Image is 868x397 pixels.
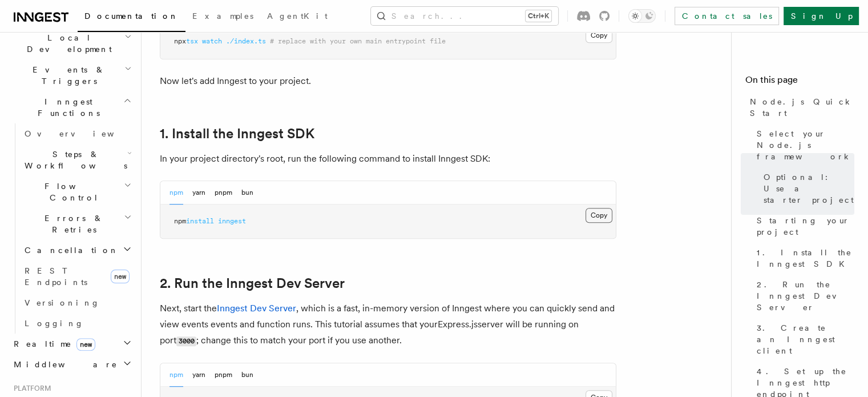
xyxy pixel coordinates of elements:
[757,322,854,356] span: 3. Create an Inngest client
[218,217,246,225] span: inngest
[217,303,296,314] a: Inngest Dev Server
[750,96,854,119] span: Node.js Quick Start
[169,181,183,204] button: npm
[9,354,134,375] button: Middleware
[757,215,854,238] span: Starting your project
[9,96,123,119] span: Inngest Functions
[526,10,551,22] kbd: Ctrl+K
[752,123,854,167] a: Select your Node.js framework
[586,28,612,43] button: Copy
[752,242,854,274] a: 1. Install the Inngest SDK
[186,37,198,45] span: tsx
[764,171,854,206] span: Optional: Use a starter project
[9,338,95,350] span: Realtime
[20,313,134,334] a: Logging
[20,181,124,203] span: Flow Control
[20,208,134,240] button: Errors & Retries
[20,244,119,256] span: Cancellation
[9,91,134,123] button: Inngest Functions
[757,279,854,313] span: 2. Run the Inngest Dev Server
[20,176,134,208] button: Flow Control
[752,318,854,361] a: 3. Create an Inngest client
[241,363,253,387] button: bun
[9,359,118,370] span: Middleware
[752,210,854,242] a: Starting your project
[20,260,134,292] a: REST Endpointsnew
[176,336,196,346] code: 3000
[20,240,134,260] button: Cancellation
[586,208,612,223] button: Copy
[9,384,51,393] span: Platform
[192,11,253,21] span: Examples
[9,64,124,87] span: Events & Triggers
[9,59,134,91] button: Events & Triggers
[76,338,95,351] span: new
[20,212,124,235] span: Errors & Retries
[757,247,854,270] span: 1. Install the Inngest SDK
[192,363,205,387] button: yarn
[160,275,345,291] a: 2. Run the Inngest Dev Server
[186,217,214,225] span: install
[25,298,100,307] span: Versioning
[9,32,124,55] span: Local Development
[757,128,854,162] span: Select your Node.js framework
[185,3,260,31] a: Examples
[174,217,186,225] span: npm
[192,181,205,204] button: yarn
[78,3,185,32] a: Documentation
[752,274,854,318] a: 2. Run the Inngest Dev Server
[202,37,222,45] span: watch
[160,73,616,89] p: Now let's add Inngest to your project.
[25,266,87,287] span: REST Endpoints
[267,11,328,21] span: AgentKit
[745,73,854,91] h4: On this page
[25,319,84,328] span: Logging
[241,181,253,204] button: bun
[270,37,446,45] span: # replace with your own main entrypoint file
[25,129,142,138] span: Overview
[20,149,127,171] span: Steps & Workflows
[160,126,314,142] a: 1. Install the Inngest SDK
[371,7,558,25] button: Search...Ctrl+K
[215,181,232,204] button: pnpm
[215,363,232,387] button: pnpm
[169,363,183,387] button: npm
[9,123,134,334] div: Inngest Functions
[111,270,130,283] span: new
[745,91,854,123] a: Node.js Quick Start
[20,144,134,176] button: Steps & Workflows
[20,123,134,144] a: Overview
[784,7,859,25] a: Sign Up
[9,27,134,59] button: Local Development
[84,11,179,21] span: Documentation
[226,37,266,45] span: ./index.ts
[9,334,134,354] button: Realtimenew
[675,7,779,25] a: Contact sales
[174,37,186,45] span: npx
[628,9,656,23] button: Toggle dark mode
[160,300,616,349] p: Next, start the , which is a fast, in-memory version of Inngest where you can quickly send and vi...
[20,292,134,313] a: Versioning
[260,3,334,31] a: AgentKit
[160,151,616,167] p: In your project directory's root, run the following command to install Inngest SDK:
[759,167,854,210] a: Optional: Use a starter project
